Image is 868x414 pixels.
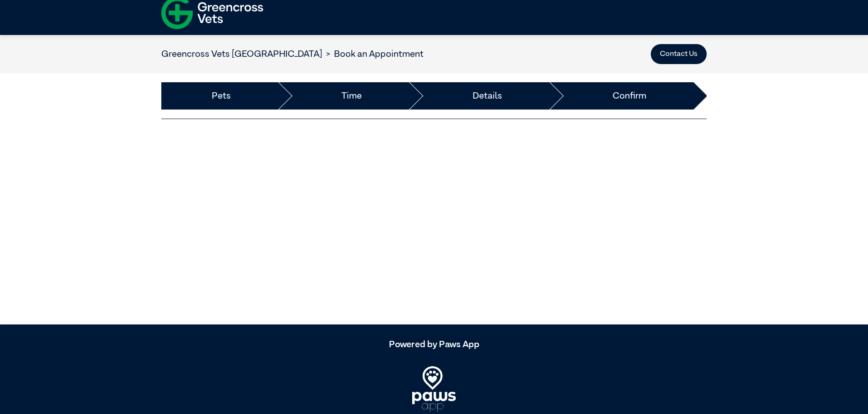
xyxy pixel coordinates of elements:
a: Details [473,89,502,103]
a: Greencross Vets [GEOGRAPHIC_DATA] [161,50,322,59]
a: Confirm [613,89,646,103]
img: PawsApp [412,366,456,412]
nav: breadcrumb [161,47,424,61]
a: Time [341,89,362,103]
li: Book an Appointment [322,47,424,61]
button: Contact Us [651,44,707,64]
a: Pets [212,89,231,103]
h5: Powered by Paws App [161,339,707,350]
